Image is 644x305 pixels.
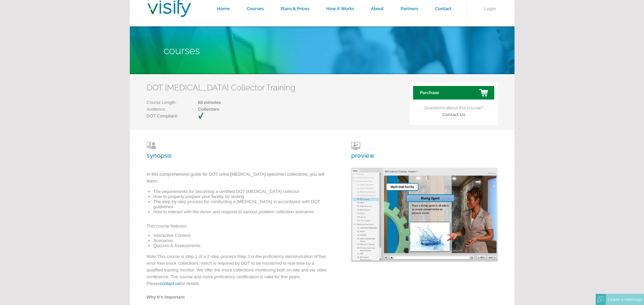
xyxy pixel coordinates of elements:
span: Courses [164,45,200,57]
p: Step 2 is the proficiency demonstration of five error-free mock collections, which is required by... [147,253,329,290]
li: Interactive Content [153,233,329,238]
li: The step-by-step process for conducting a [MEDICAL_DATA] in accordance with DOT guidelines [153,199,329,209]
li: The requirements for becoming a certified DOT [MEDICAL_DATA] collector [153,189,329,194]
h2: DOT [MEDICAL_DATA] Collector Training [147,83,304,92]
strong: Why It's Important [147,295,185,300]
h3: preview [351,142,375,159]
p: Audience: [147,106,221,113]
p: DOT Compliant: [147,113,211,119]
li: Quizzes & Assessments [153,243,329,248]
img: DCT_Screenshot_1.png [351,168,498,262]
span: Note: [147,254,157,259]
a: Contact Us [442,112,465,117]
h3: synopsis [147,142,329,159]
li: How to interact with the donor and respond to various problem collection scenarios [153,209,329,214]
a: contact us [160,281,180,286]
li: How to properly prepare your facility for testing [153,194,329,199]
p: Course Length: [147,99,221,106]
span: Collectors [176,106,221,113]
li: Scenarios [153,238,329,243]
img: Offline [598,297,604,303]
div: Leave a message [606,294,644,305]
p: This course features: [147,223,329,233]
a: Visify Training [147,9,191,19]
span: 60 minutes [176,99,221,106]
span: In this comprehensive guide for DOT urine [MEDICAL_DATA] specimen collections, you will learn: [147,172,325,183]
p: Questions about this course? [413,100,494,118]
a: Purchase [413,86,494,100]
span: This course is step 1 of a 2-step process. [157,254,237,259]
